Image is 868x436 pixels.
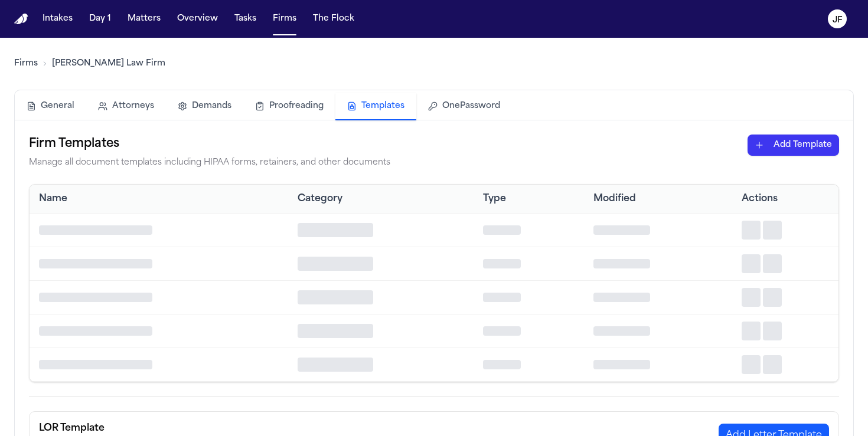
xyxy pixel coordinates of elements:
button: Matters [123,8,165,29]
th: Name [30,185,288,213]
h3: LOR Template [39,421,238,435]
h2: Firm Templates [29,135,390,153]
th: Actions [732,185,838,213]
button: Tasks [230,8,261,29]
a: [PERSON_NAME] Law Firm [52,58,165,70]
button: OnePassword [416,93,512,119]
th: Type [474,185,585,213]
button: Intakes [38,8,77,29]
a: Firms [14,58,38,70]
button: Firms [268,8,301,29]
p: Manage all document templates including HIPAA forms, retainers, and other documents [29,156,390,170]
th: Modified [584,185,732,213]
th: Category [288,185,473,213]
button: The Flock [308,8,359,29]
button: Overview [172,8,223,29]
button: Templates [335,93,416,120]
img: Finch Logo [14,14,28,25]
button: General [15,93,86,119]
button: Demands [166,93,243,119]
nav: Breadcrumb [14,58,165,70]
a: Home [14,14,28,25]
button: Add Template [748,135,839,156]
button: Day 1 [84,8,116,29]
button: Attorneys [86,93,166,119]
button: Proofreading [243,93,335,119]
